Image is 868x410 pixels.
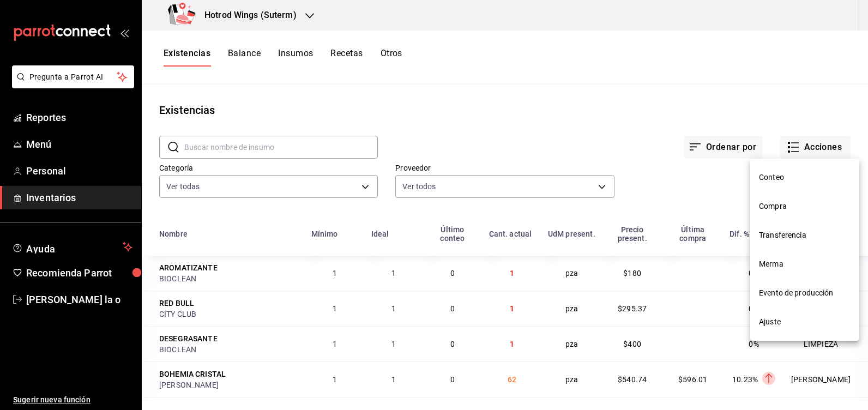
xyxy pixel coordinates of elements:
span: Compra [759,201,851,212]
span: Conteo [759,172,851,183]
span: Transferencia [759,230,851,241]
span: Merma [759,258,851,270]
span: Evento de producción [759,287,851,299]
span: Ajuste [759,316,851,328]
